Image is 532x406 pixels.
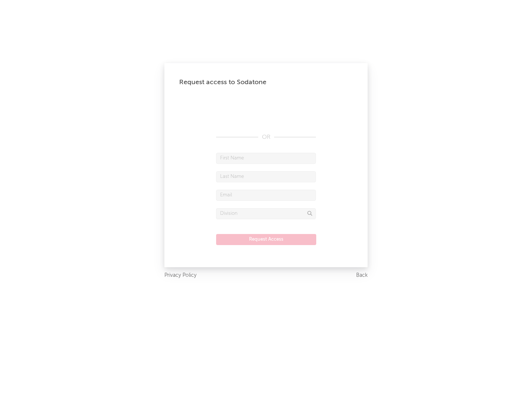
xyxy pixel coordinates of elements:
input: Division [216,208,316,219]
button: Request Access [216,234,316,245]
div: OR [216,133,316,142]
a: Privacy Policy [164,271,197,280]
a: Back [356,271,368,280]
input: Email [216,190,316,201]
input: First Name [216,153,316,164]
div: Request access to Sodatone [179,78,353,87]
input: Last Name [216,171,316,182]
